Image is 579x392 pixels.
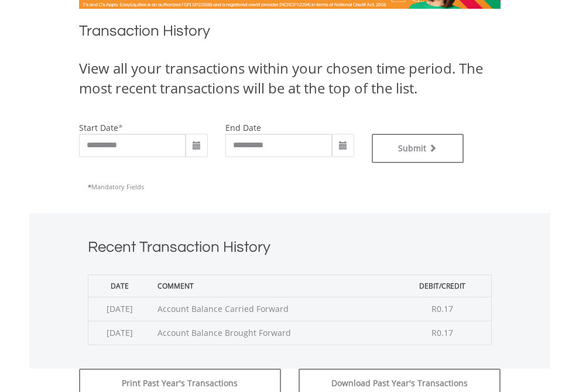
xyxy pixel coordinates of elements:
label: start date [79,122,118,133]
span: R0.17 [431,303,453,314]
div: View all your transactions within your chosen time period. The most recent transactions will be a... [79,58,501,99]
th: Debit/Credit [394,275,491,297]
td: [DATE] [88,297,152,321]
td: Account Balance Brought Forward [152,321,394,345]
span: R0.17 [431,327,453,338]
h1: Transaction History [79,20,501,47]
button: Submit [372,134,464,163]
h1: Recent Transaction History [88,237,492,263]
td: [DATE] [88,321,152,345]
label: end date [225,122,261,133]
th: Date [88,275,152,297]
th: Comment [152,275,394,297]
td: Account Balance Carried Forward [152,297,394,321]
span: Mandatory Fields [88,182,144,191]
